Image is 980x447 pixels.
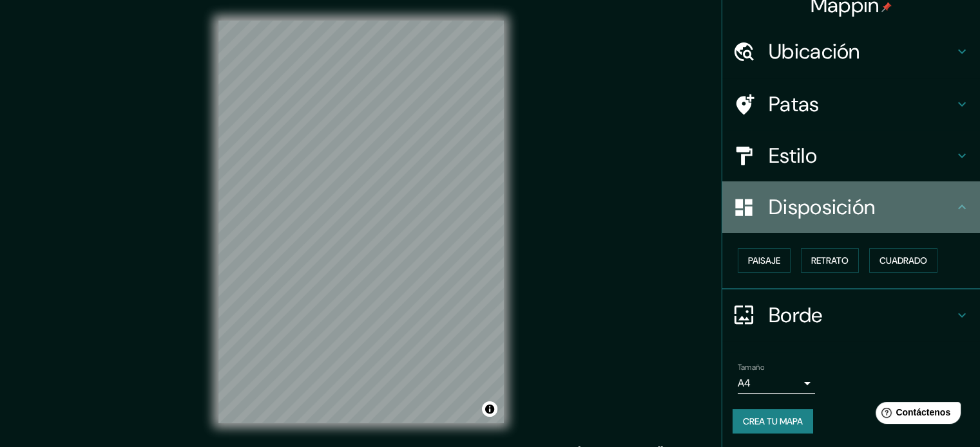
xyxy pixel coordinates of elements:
div: Patas [722,78,980,130]
div: Borde [722,289,980,341]
font: Patas [769,91,820,118]
iframe: Lanzador de widgets de ayuda [865,397,966,433]
div: Disposición [722,181,980,233]
button: Retrato [801,248,859,273]
font: Cuadrado [879,255,927,266]
canvas: Mapa [218,21,504,423]
font: Ubicación [769,38,860,65]
font: Borde [769,302,823,329]
font: Tamaño [738,362,764,372]
img: pin-icon.png [881,2,892,12]
div: A4 [738,373,815,394]
font: Disposición [769,194,875,221]
button: Cuadrado [869,248,937,273]
button: Activar o desactivar atribución [482,401,497,417]
div: Ubicación [722,26,980,77]
font: Estilo [769,142,817,169]
font: A4 [738,376,751,390]
font: Paisaje [748,255,780,266]
button: Crea tu mapa [733,409,813,433]
font: Crea tu mapa [743,415,803,427]
button: Paisaje [738,248,791,273]
font: Retrato [811,255,849,266]
div: Estilo [722,130,980,181]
